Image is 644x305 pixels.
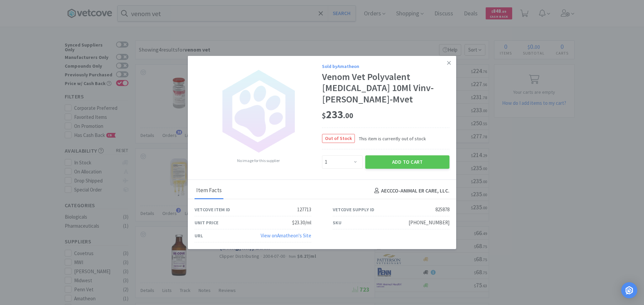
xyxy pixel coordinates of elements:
div: Unit Price [195,219,218,226]
div: $23.30/ml [292,219,311,227]
a: View onAmatheon's Site [261,232,311,239]
img: no_image.png [215,68,302,155]
div: Vetcove Supply ID [333,206,374,213]
div: URL [195,232,203,239]
div: Open Intercom Messenger [621,282,637,298]
div: SKU [333,219,341,226]
div: Sold by Amatheon [322,63,449,70]
h4: AECCCO - ANIMAL ER CARE, LLC. [372,186,449,195]
div: 127713 [297,206,311,214]
span: Out of Stock [322,134,355,143]
span: . 00 [343,111,353,120]
div: Venom Vet Polyvalent [MEDICAL_DATA] 10Ml Vinv-[PERSON_NAME]-Mvet [322,71,449,105]
div: Item Facts [195,182,223,199]
button: Add to Cart [365,155,449,169]
div: 825878 [435,206,449,214]
span: This item is currently out of stock [355,135,426,142]
span: 233 [322,108,353,121]
div: [PHONE_NUMBER] [409,219,449,227]
div: Vetcove Item ID [195,206,230,213]
span: No image for this supplier [237,157,280,164]
span: $ [322,111,326,120]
